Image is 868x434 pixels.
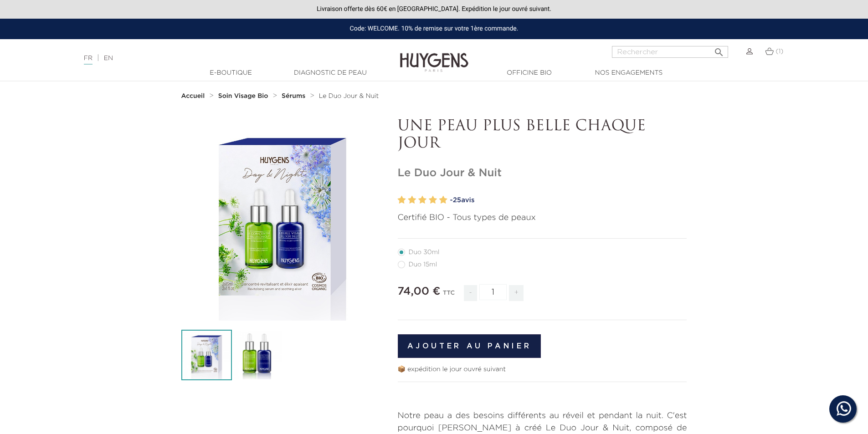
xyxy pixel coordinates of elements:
label: 4 [429,194,437,207]
a: Sérums [282,92,308,100]
img: Huygens [400,38,468,73]
span: + [509,285,524,301]
label: 3 [418,194,426,207]
input: Rechercher [612,46,728,58]
label: 2 [408,194,416,207]
strong: Soin Visage Bio [218,93,268,99]
a: (1) [765,48,784,55]
p: 📦 expédition le jour ouvré suivant [398,365,687,374]
span: 74,00 € [398,286,441,297]
div: TTC [443,283,455,308]
a: FR [84,55,92,65]
span: 25 [453,197,462,204]
a: EN [104,55,113,61]
h1: Le Duo Jour & Nuit [398,167,687,180]
p: Certifié BIO - Tous types de peaux [398,212,687,224]
strong: Accueil [181,93,205,99]
button:  [711,43,727,56]
a: E-Boutique [185,68,277,78]
strong: Sérums [282,93,305,99]
input: Quantité [479,284,507,300]
a: Le Duo Jour & Nuit [319,92,379,100]
span: - [464,285,477,301]
p: UNE PEAU PLUS BELLE CHAQUE JOUR [398,118,687,153]
a: Accueil [181,92,207,100]
a: Nos engagements [583,68,674,78]
span: (1) [776,48,783,55]
label: 1 [398,194,406,207]
label: Duo 30ml [398,249,451,256]
a: Diagnostic de peau [285,68,376,78]
button: Ajouter au panier [398,334,541,358]
a: Soin Visage Bio [218,92,271,100]
div: | [79,53,355,64]
label: 5 [439,194,447,207]
label: Duo 15ml [398,261,448,268]
a: -25avis [450,194,687,207]
i:  [714,44,724,55]
img: Le Duo Jour & Nuit [232,330,282,380]
a: Officine Bio [484,68,575,78]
